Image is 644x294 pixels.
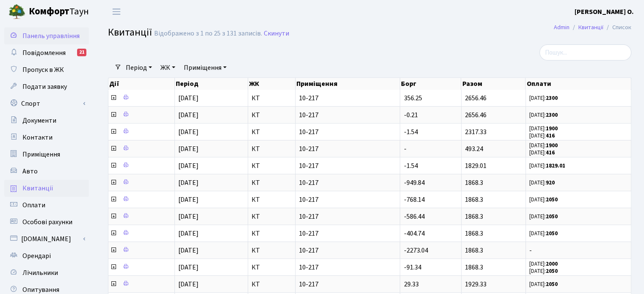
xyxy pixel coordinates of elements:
[404,178,424,187] span: -949.84
[603,23,631,32] li: Список
[178,127,199,137] span: [DATE]
[546,179,555,187] b: 920
[546,267,558,275] b: 2050
[178,144,199,154] span: [DATE]
[404,280,418,289] span: 29.33
[529,280,558,288] small: [DATE]:
[299,95,397,102] span: 10-217
[465,229,483,238] span: 1868.3
[299,281,397,288] span: 10-217
[575,7,634,17] a: [PERSON_NAME] О.
[465,263,483,272] span: 1868.3
[465,212,483,221] span: 1868.3
[461,78,525,90] th: Разом
[22,65,64,74] span: Пропуск в ЖК
[546,111,558,119] b: 2300
[465,127,486,137] span: 2317.33
[178,93,199,103] span: [DATE]
[178,246,199,255] span: [DATE]
[22,251,51,261] span: Орендарі
[4,264,89,281] a: Лічильники
[252,247,291,254] span: КТ
[157,60,179,75] a: ЖК
[175,78,248,90] th: Період
[525,78,631,90] th: Оплати
[404,127,417,137] span: -1.54
[29,5,69,18] b: Комфорт
[465,161,486,170] span: 1829.01
[546,260,558,268] b: 2000
[22,167,38,176] span: Авто
[108,78,175,90] th: Дії
[22,116,56,125] span: Документи
[404,110,417,120] span: -0.21
[22,82,67,91] span: Подати заявку
[178,178,199,187] span: [DATE]
[541,19,644,36] nav: breadcrumb
[4,247,89,264] a: Орендарі
[529,196,558,203] small: [DATE]:
[546,132,555,140] b: 416
[546,280,558,288] b: 2050
[465,110,486,120] span: 2656.46
[465,195,483,204] span: 1868.3
[546,213,558,220] b: 2050
[299,230,397,237] span: 10-217
[299,179,397,186] span: 10-217
[264,30,289,38] a: Скинути
[546,149,555,157] b: 416
[529,162,565,170] small: [DATE]:
[22,133,53,142] span: Контакти
[252,129,291,135] span: КТ
[529,247,627,254] span: -
[29,5,89,19] span: Таун
[299,213,397,220] span: 10-217
[465,144,483,154] span: 493.24
[178,161,199,170] span: [DATE]
[252,281,291,288] span: КТ
[4,163,89,180] a: Авто
[404,93,422,103] span: 356.25
[546,162,565,170] b: 1829.01
[529,230,558,237] small: [DATE]:
[252,146,291,152] span: КТ
[404,195,424,204] span: -768.14
[400,78,461,90] th: Борг
[248,78,295,90] th: ЖК
[4,129,89,146] a: Контакти
[252,264,291,271] span: КТ
[299,162,397,169] span: 10-217
[529,132,555,140] small: [DATE]:
[404,246,428,255] span: -2273.04
[299,146,397,152] span: 10-217
[22,48,66,58] span: Повідомлення
[252,179,291,186] span: КТ
[178,263,199,272] span: [DATE]
[539,44,631,60] input: Пошук...
[4,146,89,163] a: Приміщення
[529,94,558,102] small: [DATE]:
[529,111,558,119] small: [DATE]:
[252,162,291,169] span: КТ
[108,25,152,40] span: Квитанції
[4,78,89,95] a: Подати заявку
[465,246,483,255] span: 1868.3
[546,196,558,203] b: 2050
[154,30,262,38] div: Відображено з 1 по 25 з 131 записів.
[178,229,199,238] span: [DATE]
[299,196,397,203] span: 10-217
[404,212,424,221] span: -586.44
[465,178,483,187] span: 1868.3
[546,94,558,102] b: 2300
[299,129,397,135] span: 10-217
[4,197,89,214] a: Оплати
[404,144,406,154] span: -
[299,112,397,118] span: 10-217
[22,268,58,278] span: Лічильники
[22,184,53,193] span: Квитанції
[546,125,558,132] b: 1900
[4,180,89,197] a: Квитанції
[252,112,291,118] span: КТ
[554,23,569,32] a: Admin
[22,31,80,41] span: Панель управління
